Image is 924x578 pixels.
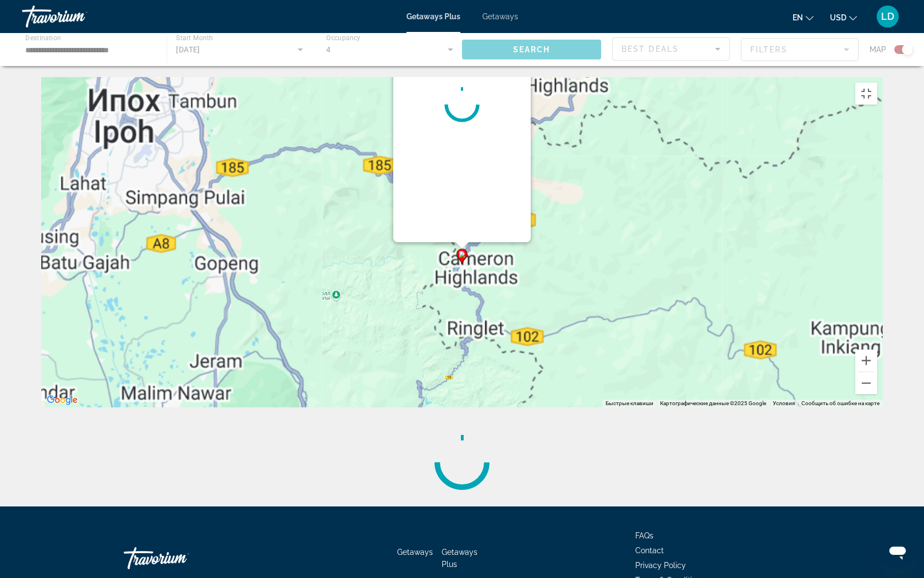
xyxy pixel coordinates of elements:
[855,83,877,105] button: Включить полноэкранный режим
[773,400,795,406] a: Условия (ссылка откроется в новой вкладке)
[606,400,653,407] button: Быстрые клавиши
[873,5,902,28] button: User Menu
[830,9,857,25] button: Change currency
[406,12,460,21] a: Getaways Plus
[855,372,877,394] button: Уменьшить
[442,548,477,569] a: Getaways Plus
[635,561,686,570] a: Privacy Policy
[22,2,132,31] a: Travorium
[881,11,894,22] span: LD
[482,12,518,21] a: Getaways
[635,546,664,555] a: Contact
[44,393,80,407] img: Google
[44,393,80,407] a: Открыть эту область в Google Картах (в новом окне)
[830,13,846,22] span: USD
[793,9,813,25] button: Change language
[124,542,234,575] a: Travorium
[793,13,803,22] span: en
[635,531,653,540] a: FAQs
[801,400,879,406] a: Сообщить об ошибке на карте
[880,534,915,569] iframe: Кнопка запуска окна обмена сообщениями
[397,548,433,557] a: Getaways
[660,400,766,406] span: Картографические данные ©2025 Google
[855,350,877,372] button: Увеличить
